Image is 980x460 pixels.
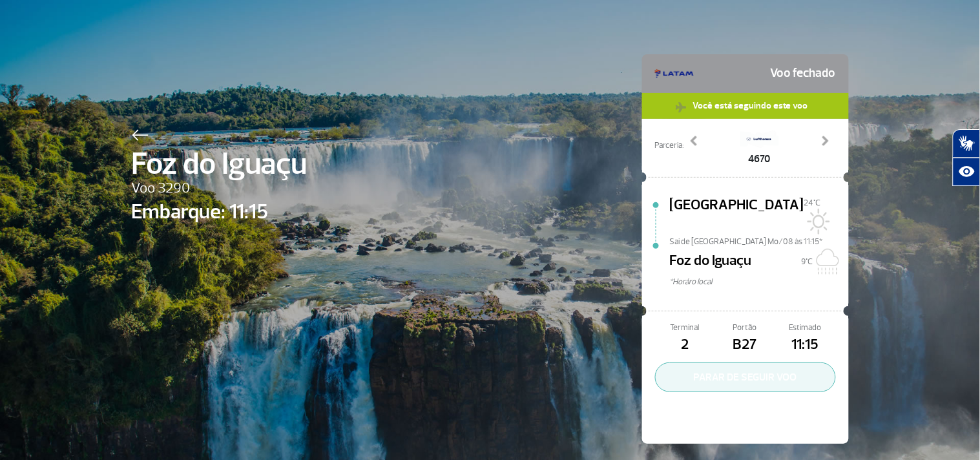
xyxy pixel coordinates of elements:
[953,129,980,158] button: Abrir tradutor de língua de sinais.
[132,178,308,200] span: Voo 3290
[132,196,308,227] span: Embarque: 11:15
[953,129,980,186] div: Plugin de acessibilidade da Hand Talk.
[670,236,849,245] span: Sai de [GEOGRAPHIC_DATA] Mo/08 às 11:15*
[771,61,836,87] span: Voo fechado
[670,194,804,236] span: [GEOGRAPHIC_DATA]
[740,151,779,167] span: 4670
[687,93,815,118] span: Você está seguindo este voo
[715,334,775,356] span: B27
[715,322,775,334] span: Portão
[670,276,849,288] span: *Horáro local
[802,256,813,267] span: 9°C
[813,249,839,275] img: Nublado
[670,250,752,276] span: Foz do Iguaçu
[655,362,836,392] button: PARAR DE SEGUIR VOO
[804,209,830,235] img: Sol
[132,141,308,187] span: Foz do Iguaçu
[775,334,835,356] span: 11:15
[804,198,821,208] span: 24°C
[655,334,715,356] span: 2
[953,158,980,186] button: Abrir recursos assistivos.
[655,140,684,152] span: Parceria:
[775,322,835,334] span: Estimado
[655,322,715,334] span: Terminal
